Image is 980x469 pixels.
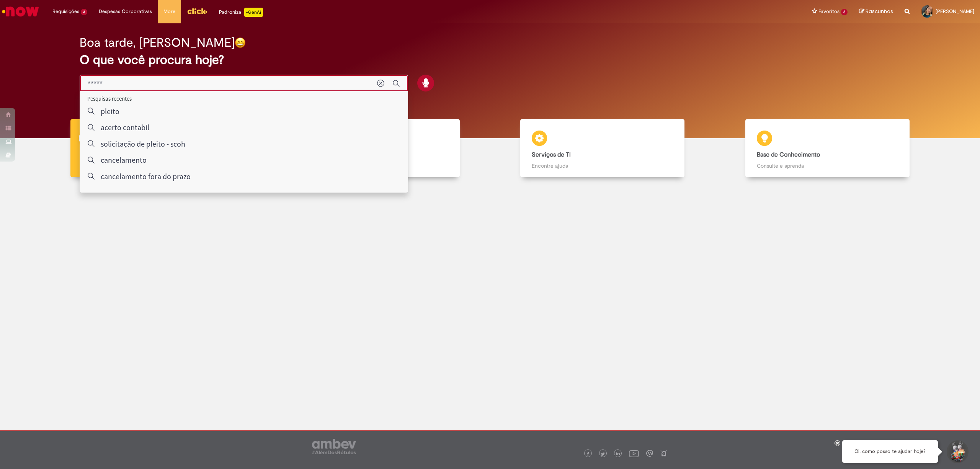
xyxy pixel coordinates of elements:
img: logo_footer_twitter.png [601,452,605,456]
img: logo_footer_linkedin.png [616,452,620,456]
img: click_logo_yellow_360x200.png [187,5,207,17]
img: logo_footer_ambev_rotulo_gray.png [312,439,356,454]
span: Rascunhos [866,8,893,15]
h2: Boa tarde, [PERSON_NAME] [80,36,235,49]
span: 3 [81,9,87,15]
div: Oi, como posso te ajudar hoje? [842,440,938,463]
a: Rascunhos [859,8,893,15]
img: logo_footer_naosei.png [660,450,667,457]
b: Base de Conhecimento [757,151,820,159]
span: Requisições [52,8,79,15]
a: Serviços de TI Encontre ajuda [490,119,715,178]
span: [PERSON_NAME] [936,8,974,15]
div: Padroniza [219,8,263,17]
img: logo_footer_youtube.png [629,448,639,458]
a: Base de Conhecimento Consulte e aprenda [715,119,940,178]
span: Favoritos [818,8,840,15]
a: Tirar dúvidas Tirar dúvidas com Lupi Assist e Gen Ai [40,119,265,178]
b: Serviços de TI [532,151,571,159]
h2: O que você procura hoje? [80,53,900,67]
button: Iniciar Conversa de Suporte [946,440,969,463]
img: logo_footer_facebook.png [586,452,590,456]
img: logo_footer_workplace.png [646,450,653,457]
p: Consulte e aprenda [757,162,898,170]
p: +GenAi [244,8,263,17]
span: More [163,8,175,15]
span: 3 [841,9,848,15]
p: Encontre ajuda [532,162,673,170]
img: ServiceNow [1,4,40,19]
img: happy-face.png [235,37,246,48]
span: Despesas Corporativas [99,8,152,15]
